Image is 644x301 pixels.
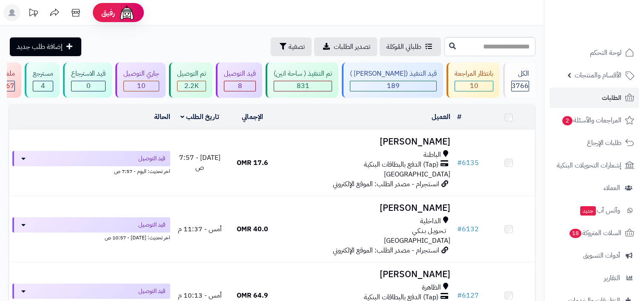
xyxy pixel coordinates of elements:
div: 8 [224,81,255,91]
span: أمس - 11:37 م [178,224,222,234]
a: # [457,112,461,122]
span: 64.9 OMR [237,290,268,301]
div: الكل [511,69,529,79]
div: 10 [455,81,493,91]
span: # [457,224,462,234]
span: التقارير [604,272,620,284]
a: إضافة طلب جديد [10,37,81,56]
span: العملاء [604,182,620,194]
div: 0 [72,81,105,91]
span: وآتس آب [579,204,620,216]
span: أدوات التسويق [583,250,620,261]
a: قيد الاسترجاع 0 [61,62,114,98]
span: قيد التوصيل [138,154,165,163]
span: انستجرام - مصدر الطلب: الموقع الإلكتروني [333,179,439,189]
div: اخر تحديث: اليوم - 7:57 ص [12,166,170,175]
a: طلباتي المُوكلة [380,37,441,56]
span: 17.6 OMR [237,158,268,168]
a: تحديثات المنصة [23,4,44,23]
h3: [PERSON_NAME] [282,137,451,147]
a: الإجمالي [242,112,263,122]
div: قيد التوصيل [224,69,256,79]
span: 10 [470,81,478,91]
span: 0 [86,81,91,91]
a: المراجعات والأسئلة2 [550,110,639,131]
img: ai-face.png [118,4,135,21]
a: تم التنفيذ ( ساحة اتين) 831 [264,62,340,98]
div: 2247 [177,81,206,91]
div: ملغي [1,69,15,79]
span: جديد [580,206,596,216]
span: [GEOGRAPHIC_DATA] [384,169,450,179]
span: إشعارات التحويلات البنكية [557,159,621,171]
a: جاري التوصيل 10 [114,62,167,98]
h3: [PERSON_NAME] [282,203,451,213]
span: 2 [562,116,572,125]
a: قيد التوصيل 8 [214,62,264,98]
a: تاريخ الطلب [180,112,219,122]
span: 8 [238,81,242,91]
span: المراجعات والأسئلة [561,114,621,126]
div: مسترجع [33,69,53,79]
span: 2.2K [184,81,199,91]
div: 10 [124,81,159,91]
span: 4 [41,81,45,91]
span: 831 [297,81,309,91]
span: تـحـويـل بـنـكـي [412,226,446,236]
span: 3766 [512,81,529,91]
a: مسترجع 4 [23,62,61,98]
div: قيد التنفيذ ([PERSON_NAME] ) [350,69,437,79]
a: طلبات الإرجاع [550,133,639,153]
a: #6135 [457,158,479,168]
a: الكل3766 [501,62,537,98]
span: الظاهرة [422,283,441,292]
a: لوحة التحكم [550,43,639,63]
div: 467 [2,81,14,91]
span: قيد التوصيل [138,287,165,295]
div: اخر تحديث: [DATE] - 10:57 ص [12,233,170,241]
span: 40.0 OMR [237,224,268,234]
span: الأقسام والمنتجات [575,69,621,81]
h3: [PERSON_NAME] [282,270,451,279]
div: قيد الاسترجاع [71,69,106,79]
span: رفيق [101,8,115,18]
span: طلباتي المُوكلة [386,42,421,52]
span: 189 [387,81,400,91]
a: الحالة [154,112,170,122]
span: لوحة التحكم [590,47,621,59]
a: السلات المتروكة18 [550,223,639,243]
a: أدوات التسويق [550,245,639,266]
span: السلات المتروكة [569,227,621,239]
span: إضافة طلب جديد [17,42,63,52]
div: 831 [274,81,332,91]
span: [DATE] - 7:57 ص [179,153,220,173]
a: قيد التنفيذ ([PERSON_NAME] ) 189 [340,62,445,98]
a: #6132 [457,224,479,234]
span: (Tap) الدفع بالبطاقات البنكية [364,160,438,170]
div: تم التنفيذ ( ساحة اتين) [274,69,332,79]
a: العملاء [550,178,639,198]
a: إشعارات التحويلات البنكية [550,155,639,176]
span: # [457,158,462,168]
span: 10 [137,81,146,91]
span: الباطنة [424,150,441,160]
div: جاري التوصيل [123,69,159,79]
button: تصفية [271,37,312,56]
span: تصدير الطلبات [334,42,370,52]
a: التقارير [550,268,639,288]
span: تصفية [289,42,305,52]
a: #6127 [457,290,479,301]
a: تم التوصيل 2.2K [167,62,214,98]
a: بانتظار المراجعة 10 [445,62,501,98]
a: وآتس آبجديد [550,200,639,221]
span: [GEOGRAPHIC_DATA] [384,236,450,246]
span: الداخلية [420,216,441,226]
span: # [457,290,462,301]
div: 189 [350,81,436,91]
div: 4 [33,81,53,91]
span: طلبات الإرجاع [587,137,621,149]
img: logo-2.png [586,21,636,39]
span: انستجرام - مصدر الطلب: الموقع الإلكتروني [333,245,439,256]
div: تم التوصيل [177,69,206,79]
span: أمس - 10:13 م [178,290,222,301]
